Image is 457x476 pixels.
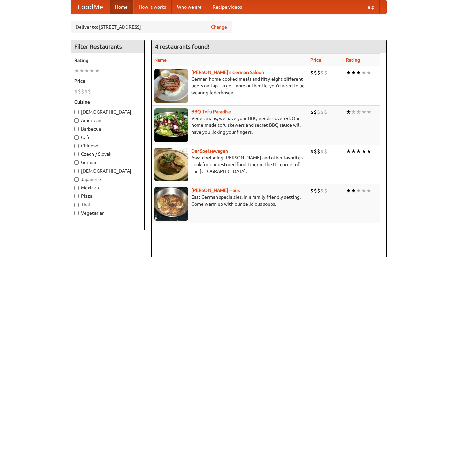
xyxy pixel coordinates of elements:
[89,67,94,74] li: ★
[366,148,371,155] li: ★
[191,148,228,154] a: Der Speisewagen
[310,57,321,63] a: Price
[84,88,88,95] li: $
[74,125,141,132] label: Barbecue
[361,69,366,76] li: ★
[74,67,79,74] li: ★
[74,177,79,182] input: Japanese
[74,118,79,123] input: American
[207,0,247,14] a: Recipe videos
[74,184,141,191] label: Mexican
[74,135,79,140] input: Cafe
[314,69,317,76] li: $
[154,69,188,103] img: esthers.jpg
[324,148,327,155] li: $
[154,108,188,142] img: tofuparadise.jpg
[366,108,371,116] li: ★
[154,148,188,181] img: speisewagen.jpg
[191,70,264,75] a: [PERSON_NAME]'s German Saloon
[366,69,371,76] li: ★
[310,69,314,76] li: $
[361,108,366,116] li: ★
[310,108,314,116] li: $
[71,40,144,53] h4: Filter Restaurants
[74,117,141,124] label: American
[74,160,79,165] input: German
[154,115,305,135] p: Vegetarians, we have your BBQ needs covered. Our home-made tofu skewers and secret BBQ sauce will...
[346,57,360,63] a: Rating
[346,148,351,155] li: ★
[317,148,320,155] li: $
[74,203,79,207] input: Thai
[356,108,361,116] li: ★
[361,187,366,194] li: ★
[317,108,320,116] li: $
[351,108,356,116] li: ★
[154,187,188,221] img: kohlhaus.jpg
[356,148,361,155] li: ★
[361,148,366,155] li: ★
[133,0,172,14] a: How it works
[74,169,79,173] input: [DEMOGRAPHIC_DATA]
[74,168,141,174] label: [DEMOGRAPHIC_DATA]
[74,57,141,64] h5: Rating
[71,0,110,14] a: FoodMe
[324,187,327,194] li: $
[310,187,314,194] li: $
[324,69,327,76] li: $
[74,109,141,115] label: [DEMOGRAPHIC_DATA]
[310,148,314,155] li: $
[154,194,305,207] p: East German specialties, in a family-friendly setting. Come warm up with our delicious soups.
[320,69,324,76] li: $
[356,69,361,76] li: ★
[351,148,356,155] li: ★
[155,43,210,50] ng-pluralize: 4 restaurants found!
[74,151,141,157] label: Czech / Slovak
[320,108,324,116] li: $
[351,69,356,76] li: ★
[74,159,141,166] label: German
[81,88,84,95] li: $
[94,67,100,74] li: ★
[324,108,327,116] li: $
[84,67,89,74] li: ★
[346,108,351,116] li: ★
[314,108,317,116] li: $
[346,69,351,76] li: ★
[74,127,79,131] input: Barbecue
[314,187,317,194] li: $
[191,109,231,114] a: BBQ Tofu Paradise
[74,211,79,215] input: Vegetarian
[78,88,81,95] li: $
[74,134,141,141] label: Cafe
[110,0,133,14] a: Home
[74,152,79,156] input: Czech / Slovak
[74,193,141,199] label: Pizza
[74,186,79,190] input: Mexican
[211,24,227,30] a: Change
[71,21,232,33] div: Deliver to: [STREET_ADDRESS]
[88,88,91,95] li: $
[314,148,317,155] li: $
[317,69,320,76] li: $
[366,187,371,194] li: ★
[74,142,141,149] label: Chinese
[191,188,240,193] b: [PERSON_NAME] Haus
[154,57,167,63] a: Name
[172,0,207,14] a: Who we are
[154,76,305,96] p: German home-cooked meals and fifty-eight different beers on tap. To get more authentic, you'd nee...
[74,201,141,208] label: Thai
[320,148,324,155] li: $
[74,110,79,114] input: [DEMOGRAPHIC_DATA]
[359,0,380,14] a: Help
[351,187,356,194] li: ★
[74,176,141,183] label: Japanese
[74,78,141,84] h5: Price
[356,187,361,194] li: ★
[74,194,79,198] input: Pizza
[317,187,320,194] li: $
[346,187,351,194] li: ★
